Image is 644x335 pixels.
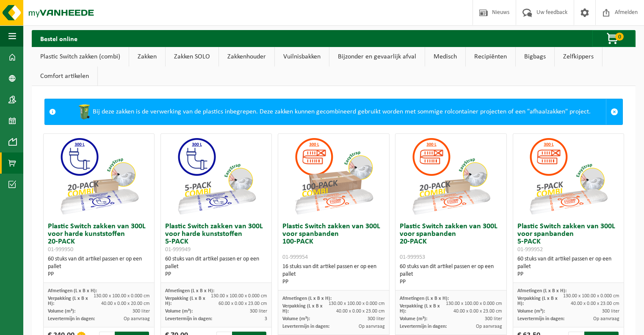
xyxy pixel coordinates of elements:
span: Afmetingen (L x B x H): [165,288,214,293]
a: Zakkenhouder [219,47,274,66]
span: Volume (m³): [282,316,310,321]
span: Levertermijn in dagen: [48,316,95,321]
h3: Plastic Switch zakken van 300L voor spanbanden 20-PACK [400,223,502,261]
span: Verpakking (L x B x H): [165,296,205,306]
span: Levertermijn in dagen: [517,316,564,321]
span: Afmetingen (L x B x H): [48,288,97,293]
div: PP [48,271,150,278]
div: 60 stuks van dit artikel passen er op een pallet [48,255,150,278]
span: Op aanvraag [593,316,619,321]
span: 300 liter [602,309,619,314]
div: PP [400,278,502,286]
span: 300 liter [368,316,385,321]
span: Verpakking (L x B x H): [400,304,440,314]
span: 130.00 x 100.00 x 0.000 cm [563,293,619,299]
button: 0 [592,30,635,47]
span: 130.00 x 100.00 x 0.000 cm [94,293,150,299]
div: 60 stuks van dit artikel passen er op een pallet [517,255,619,278]
span: 40.00 x 0.00 x 23.00 cm [571,301,619,306]
span: Volume (m³): [48,309,75,314]
img: WB-0240-HPE-GN-50.png [76,103,93,120]
img: 01-999952 [526,134,611,219]
span: 300 liter [250,309,267,314]
span: 60.00 x 0.00 x 23.00 cm [218,301,267,306]
span: 130.00 x 100.00 x 0.000 cm [329,301,385,306]
h3: Plastic Switch zakken van 300L voor spanbanden 5-PACK [517,223,619,253]
img: 01-999949 [174,134,259,219]
h3: Plastic Switch zakken van 300L voor spanbanden 100-PACK [282,223,384,261]
div: 16 stuks van dit artikel passen er op een pallet [282,263,384,286]
div: PP [282,278,384,286]
div: PP [517,271,619,278]
img: 01-999950 [57,134,141,219]
span: 01-999952 [517,246,543,253]
img: 01-999953 [409,134,493,219]
span: Afmetingen (L x B x H): [517,288,567,293]
span: 300 liter [485,316,502,321]
h2: Bestel online [32,30,86,47]
span: 40.00 x 0.00 x 20.00 cm [101,301,150,306]
span: Verpakking (L x B x H): [282,304,323,314]
span: Levertermijn in dagen: [400,324,447,329]
span: 300 liter [133,309,150,314]
a: Comfort artikelen [32,66,97,86]
div: Bij deze zakken is de verwerking van de plastics inbegrepen. Deze zakken kunnen gecombineerd gebr... [60,99,606,125]
span: Volume (m³): [165,309,193,314]
span: Op aanvraag [476,324,502,329]
a: Bigbags [516,47,554,66]
span: 01-999949 [165,246,191,253]
span: Verpakking (L x B x H): [48,296,88,306]
span: 40.00 x 0.00 x 23.00 cm [336,309,385,314]
span: 40.00 x 0.00 x 23.00 cm [453,309,502,314]
a: Zakken [129,47,165,66]
a: Bijzonder en gevaarlijk afval [329,47,425,66]
span: 0 [615,33,624,41]
a: Medisch [425,47,465,66]
span: 130.00 x 100.00 x 0.000 cm [446,301,502,306]
span: Levertermijn in dagen: [165,316,212,321]
span: Op aanvraag [359,324,385,329]
span: Verpakking (L x B x H): [517,296,558,306]
a: Zakken SOLO [166,47,218,66]
span: 3 [265,316,267,321]
span: Afmetingen (L x B x H): [400,296,449,301]
a: Zelfkippers [555,47,602,66]
span: 01-999950 [48,246,73,253]
h3: Plastic Switch zakken van 300L voor harde kunststoffen 20-PACK [48,223,150,253]
span: 01-999953 [400,254,425,260]
a: Vuilnisbakken [275,47,329,66]
a: Sluit melding [606,99,622,125]
div: 60 stuks van dit artikel passen er op een pallet [165,255,267,278]
span: 130.00 x 100.00 x 0.000 cm [211,293,267,299]
span: Afmetingen (L x B x H): [282,296,332,301]
div: 60 stuks van dit artikel passen er op een pallet [400,263,502,286]
a: Recipiënten [466,47,515,66]
h3: Plastic Switch zakken van 300L voor harde kunststoffen 5-PACK [165,223,267,253]
span: Volume (m³): [400,316,427,321]
a: Plastic Switch zakken (combi) [32,47,129,66]
img: 01-999954 [291,134,376,219]
span: Op aanvraag [124,316,150,321]
span: Volume (m³): [517,309,545,314]
span: Levertermijn in dagen: [282,324,329,329]
span: 01-999954 [282,254,308,260]
div: PP [165,271,267,278]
